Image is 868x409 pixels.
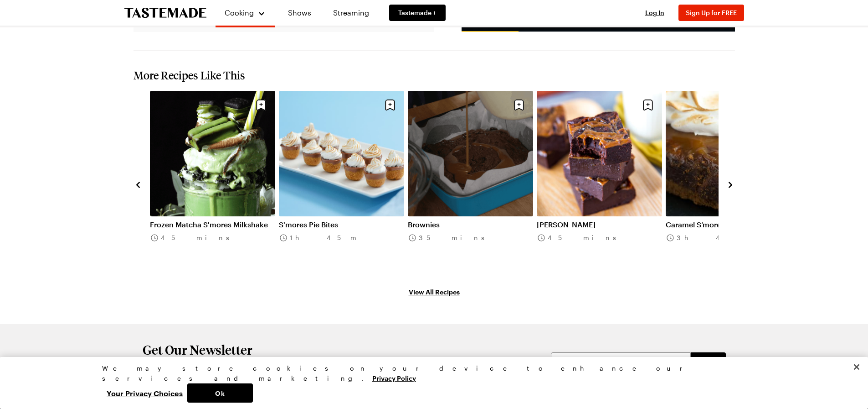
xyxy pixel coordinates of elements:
[726,179,735,190] button: navigate to next item
[124,8,206,18] a: To Tastemade Home Page
[639,96,657,114] button: Save recipe
[252,96,270,114] button: Save recipe
[389,5,446,21] a: Tastemade +
[510,96,528,114] button: Save recipe
[102,383,187,403] button: Your Privacy Choices
[225,4,266,22] button: Cooking
[686,9,737,16] span: Sign Up for FREE
[847,357,867,377] button: Close
[225,8,254,17] span: Cooking
[691,352,726,372] button: Sign Up
[678,5,744,21] button: Sign Up for FREE
[381,96,399,114] button: Save recipe
[551,352,691,372] input: Email
[537,220,662,229] a: [PERSON_NAME]
[134,69,735,82] h2: More Recipes Like This
[279,220,404,229] a: S'mores Pie Bites
[150,91,279,278] div: 2 / 8
[645,9,664,16] span: Log In
[102,363,758,383] div: We may store cookies on your device to enhance our services and marketing.
[102,363,758,403] div: Privacy
[143,342,393,357] h2: Get Our Newsletter
[637,8,673,17] button: Log In
[408,91,537,278] div: 4 / 8
[666,91,795,278] div: 6 / 8
[279,91,408,278] div: 3 / 8
[372,373,416,382] a: More information about your privacy, opens in a new tab
[150,220,275,229] a: Frozen Matcha S'mores Milkshake
[666,220,791,229] a: Caramel S’mores Brownies
[398,8,437,17] span: Tastemade +
[408,220,533,229] a: Brownies
[134,179,143,190] button: navigate to previous item
[187,383,253,403] button: Ok
[537,91,666,278] div: 5 / 8
[134,287,735,297] a: View All Recipes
